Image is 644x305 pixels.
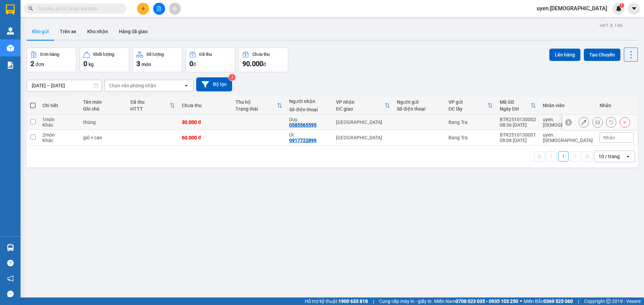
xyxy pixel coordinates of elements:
[7,62,14,69] img: solution-icon
[27,23,54,40] button: Kho gửi
[600,22,622,29] div: ver 1.8.146
[42,138,76,143] div: Khác
[336,135,390,140] div: [GEOGRAPHIC_DATA]
[289,138,317,143] div: 0917722899
[305,297,368,305] span: Hỗ trợ kỹ thuật:
[448,135,493,140] div: Bang Tra
[625,154,631,159] svg: open
[500,138,536,143] div: 08:08 [DATE]
[27,80,102,91] input: Select a date range.
[182,135,229,140] div: 60.000 đ
[89,62,94,67] span: kg
[397,106,442,112] div: Số điện thoại
[136,60,140,68] span: 3
[448,106,487,112] div: ĐC lấy
[7,291,14,297] span: message
[500,99,531,105] div: Mã GD
[239,48,288,72] button: Chưa thu90.000đ
[83,60,87,68] span: 0
[336,99,385,105] div: VP nhận
[544,298,573,304] strong: 0369 525 060
[196,77,232,91] button: Bộ lọc
[373,297,374,305] span: |
[133,48,182,72] button: Số lượng3món
[229,74,236,81] sup: 2
[289,132,329,138] div: Út
[520,300,522,303] span: ⚪️
[263,62,266,67] span: đ
[83,135,124,140] div: giỏ + can
[184,83,189,88] svg: open
[397,99,442,105] div: Người gửi
[36,62,44,67] span: đơn
[543,103,593,108] div: Nhân viên
[289,99,329,104] div: Người nhận
[558,151,568,162] button: 1
[500,106,531,112] div: Ngày ĐH
[289,107,329,112] div: Số điện thoại
[7,27,14,35] img: warehouse-icon
[83,99,124,105] div: Tên món
[42,122,76,128] div: Khác
[448,119,493,125] div: Bang Tra
[236,106,277,112] div: Trạng thái
[524,297,573,305] span: Miền Bắc
[549,49,580,61] button: Lên hàng
[153,3,165,15] button: file-add
[603,135,615,140] span: Nhãn
[83,106,124,112] div: Ghi chú
[543,117,593,128] div: uyen.bahai
[193,62,196,67] span: đ
[6,4,15,15] img: logo-vxr
[28,6,33,11] span: search
[500,132,536,138] div: BTR2510130001
[628,3,640,15] button: caret-down
[7,260,14,266] span: question-circle
[169,3,181,15] button: aim
[531,4,613,13] span: uyen.[DEMOGRAPHIC_DATA]
[137,3,149,15] button: plus
[93,52,114,57] div: Khối lượng
[631,5,637,12] span: caret-down
[333,97,393,115] th: Toggle SortBy
[172,6,177,11] span: aim
[83,119,124,125] div: thùng
[543,132,593,143] div: uyen.bahai
[242,60,263,68] span: 90.000
[189,60,193,68] span: 0
[434,297,518,305] span: Miền Nam
[289,122,317,128] div: 0585565595
[54,23,82,40] button: Trên xe
[130,99,170,105] div: Đã thu
[606,299,611,304] span: copyright
[336,106,385,112] div: ĐC giao
[500,117,536,122] div: BTR2510130002
[620,3,623,8] span: 1
[157,6,161,11] span: file-add
[7,45,14,52] img: warehouse-icon
[146,52,164,57] div: Số lượng
[80,48,129,72] button: Khối lượng0kg
[500,122,536,128] div: 08:36 [DATE]
[40,52,59,57] div: Đơn hàng
[142,62,151,67] span: món
[130,106,170,112] div: HTTT
[141,6,146,11] span: plus
[7,275,14,282] span: notification
[379,297,432,305] span: Cung cấp máy in - giấy in:
[42,103,76,108] div: Chi tiết
[232,97,286,115] th: Toggle SortBy
[445,97,496,115] th: Toggle SortBy
[579,117,589,127] div: Sửa đơn hàng
[30,60,34,68] span: 2
[584,49,620,61] button: Tạo Chuyến
[236,99,277,105] div: Thu hộ
[456,298,518,304] strong: 0708 023 035 - 0935 103 250
[338,298,368,304] strong: 1900 633 818
[616,5,622,12] img: icon-new-feature
[289,117,329,122] div: Duy
[578,297,579,305] span: |
[182,119,229,125] div: 30.000 đ
[496,97,539,115] th: Toggle SortBy
[109,82,156,89] div: Chọn văn phòng nhận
